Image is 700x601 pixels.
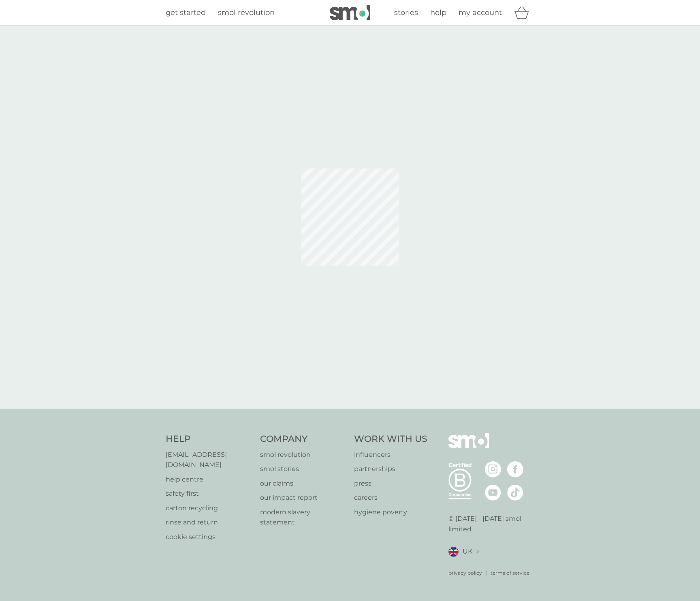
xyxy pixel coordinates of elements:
a: terms of service [491,569,529,577]
a: hygiene poverty [354,507,427,518]
span: UK [463,546,472,557]
a: safety first [166,488,252,499]
a: carton recycling [166,503,252,514]
a: modern slavery statement [260,507,346,528]
a: smol revolution [218,7,275,19]
a: careers [354,492,427,503]
span: stories [394,8,418,17]
h4: Company [260,433,346,445]
span: my account [459,8,502,17]
span: help [430,8,446,17]
a: smol revolution [260,450,346,460]
span: get started [166,8,206,17]
span: smol revolution [218,8,275,17]
a: influencers [354,450,427,460]
h4: Help [166,433,252,445]
img: select a new location [476,550,479,554]
img: visit the smol Tiktok page [507,484,523,501]
img: UK flag [448,547,459,557]
a: get started [166,7,206,19]
a: partnerships [354,464,427,474]
img: smol [448,433,489,460]
a: press [354,478,427,489]
img: visit the smol Instagram page [485,461,501,477]
p: © [DATE] - [DATE] smol limited [448,514,535,534]
a: [EMAIL_ADDRESS][DOMAIN_NAME] [166,450,252,470]
img: visit the smol Facebook page [507,461,523,477]
a: smol stories [260,464,346,474]
a: stories [394,7,418,19]
a: rinse and return [166,517,252,528]
a: our impact report [260,492,346,503]
a: our claims [260,478,346,489]
h4: Work With Us [354,433,427,445]
a: help [430,7,446,19]
a: help centre [166,474,252,485]
img: visit the smol Youtube page [485,484,501,501]
div: basket [514,4,534,21]
a: cookie settings [166,532,252,542]
img: smol [330,5,370,20]
a: privacy policy [448,569,482,577]
a: my account [459,7,502,19]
